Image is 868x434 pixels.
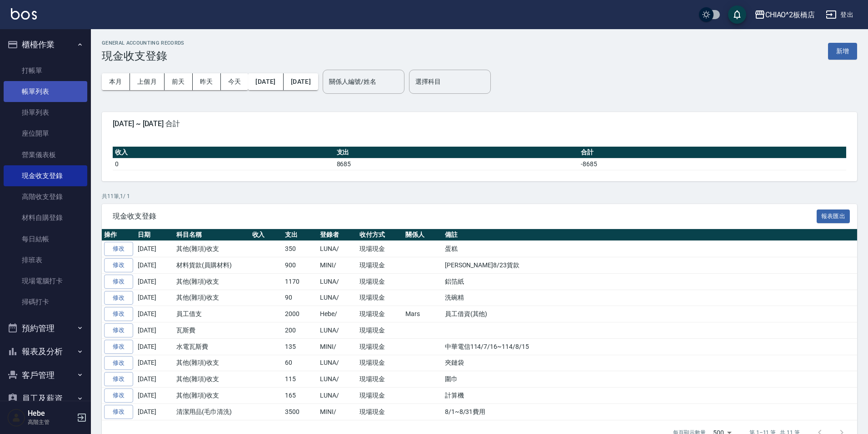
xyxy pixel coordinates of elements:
a: 排班表 [4,250,87,271]
button: 報表匯出 [817,209,850,224]
p: 共 11 筆, 1 / 1 [102,192,857,200]
td: [PERSON_NAME]8/23貨款 [443,257,857,274]
td: [DATE] [135,241,174,257]
a: 每日結帳 [4,229,87,250]
td: 清潔用品(毛巾清洗) [174,403,250,420]
button: 本月 [102,73,130,90]
th: 收入 [250,229,283,241]
a: 修改 [104,372,133,386]
td: 現場現金 [357,338,403,355]
td: [DATE] [135,290,174,306]
a: 修改 [104,291,133,305]
img: Logo [11,8,37,20]
td: LUNA/ [318,241,357,257]
a: 帳單列表 [4,81,87,102]
td: 135 [283,338,318,355]
a: 材料自購登錄 [4,207,87,228]
td: 其他(雜項)收支 [174,241,250,257]
td: 1170 [283,273,318,290]
td: [DATE] [135,257,174,274]
td: 其他(雜項)收支 [174,273,250,290]
td: 員工借資(其他) [443,306,857,322]
th: 日期 [135,229,174,241]
td: 其他(雜項)收支 [174,355,250,371]
button: [DATE] [248,73,283,90]
td: 0 [113,158,334,170]
a: 高階收支登錄 [4,186,87,207]
td: 現場現金 [357,322,403,339]
td: LUNA/ [318,388,357,404]
td: MINI/ [318,257,357,274]
td: 其他(雜項)收支 [174,290,250,306]
img: Person [7,408,25,427]
td: LUNA/ [318,273,357,290]
td: 900 [283,257,318,274]
td: [DATE] [135,403,174,420]
button: 員工及薪資 [4,387,87,410]
th: 支出 [334,147,579,158]
a: 修改 [104,323,133,337]
a: 掃碼打卡 [4,291,87,312]
th: 合計 [579,147,846,158]
th: 支出 [283,229,318,241]
td: 現場現金 [357,371,403,388]
a: 修改 [104,340,133,354]
td: 蛋糕 [443,241,857,257]
td: 現場現金 [357,257,403,274]
td: 現場現金 [357,388,403,404]
a: 新增 [828,46,857,55]
td: 現場現金 [357,355,403,371]
button: 櫃檯作業 [4,33,87,56]
h2: GENERAL ACCOUNTING RECORDS [102,40,185,46]
a: 修改 [104,356,133,370]
td: 其他(雜項)收支 [174,371,250,388]
td: 現場現金 [357,273,403,290]
a: 現場電腦打卡 [4,271,87,291]
button: 前天 [165,73,193,90]
td: LUNA/ [318,355,357,371]
td: LUNA/ [318,371,357,388]
td: [DATE] [135,355,174,371]
td: 165 [283,388,318,404]
a: 修改 [104,405,133,419]
a: 營業儀表板 [4,144,87,165]
td: 夾鏈袋 [443,355,857,371]
td: [DATE] [135,338,174,355]
button: 報表及分析 [4,340,87,363]
td: 350 [283,241,318,257]
a: 修改 [104,258,133,272]
th: 關係人 [403,229,443,241]
td: 鋁箔紙 [443,273,857,290]
td: 90 [283,290,318,306]
td: 115 [283,371,318,388]
td: 200 [283,322,318,339]
td: 3500 [283,403,318,420]
button: 登出 [822,6,857,23]
button: save [728,5,746,24]
th: 收付方式 [357,229,403,241]
td: Hebe/ [318,306,357,322]
div: CHIAO^2板橋店 [765,9,815,20]
td: 現場現金 [357,241,403,257]
td: 水電瓦斯費 [174,338,250,355]
th: 科目名稱 [174,229,250,241]
th: 操作 [102,229,135,241]
button: [DATE] [284,73,318,90]
a: 修改 [104,242,133,256]
td: [DATE] [135,273,174,290]
td: 現場現金 [357,290,403,306]
a: 修改 [104,275,133,289]
a: 打帳單 [4,60,87,81]
td: 現場現金 [357,306,403,322]
th: 登錄者 [318,229,357,241]
a: 掛單列表 [4,102,87,123]
button: 預約管理 [4,317,87,340]
td: 員工借支 [174,306,250,322]
td: 中華電信114/7/16~114/8/15 [443,338,857,355]
button: 客戶管理 [4,363,87,387]
td: [DATE] [135,371,174,388]
td: -8685 [579,158,846,170]
td: 2000 [283,306,318,322]
td: [DATE] [135,306,174,322]
td: LUNA/ [318,290,357,306]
